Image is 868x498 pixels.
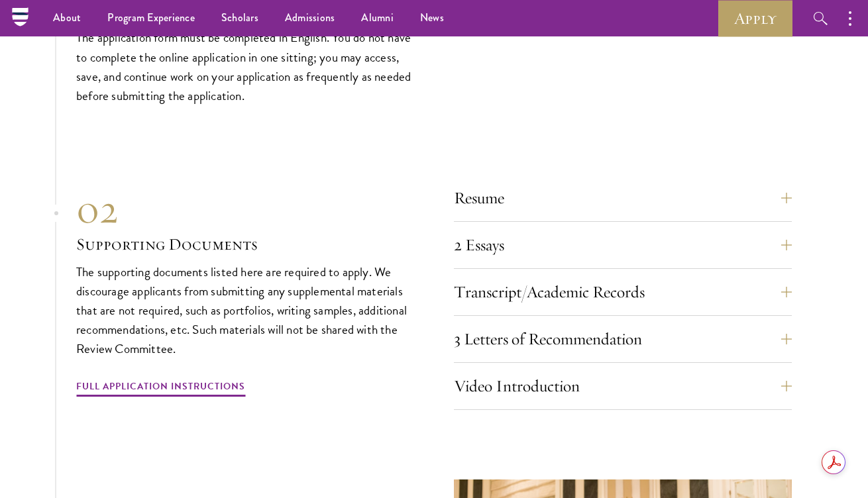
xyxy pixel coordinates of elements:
div: 02 [76,185,414,233]
p: The supporting documents listed here are required to apply. We discourage applicants from submitt... [76,262,414,358]
button: 2 Essays [454,229,792,261]
button: Video Introduction [454,370,792,402]
a: Full Application Instructions [76,378,245,399]
button: Transcript/Academic Records [454,276,792,308]
button: Resume [454,182,792,214]
h3: Supporting Documents [76,233,414,256]
button: 3 Letters of Recommendation [454,323,792,355]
